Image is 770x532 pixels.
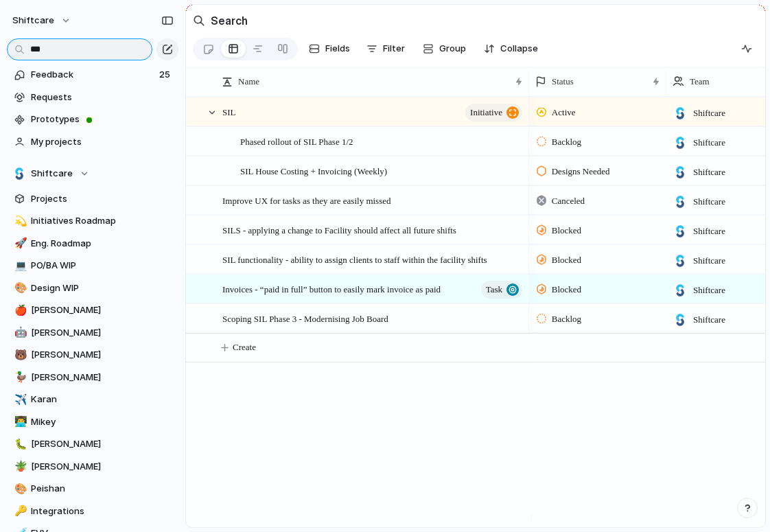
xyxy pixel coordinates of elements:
a: Feedback25 [7,65,178,85]
a: 💫Initiatives Roadmap [7,211,178,231]
button: Task [481,281,522,299]
a: 🐛[PERSON_NAME] [7,434,178,454]
div: 🔑 [14,503,24,519]
span: Blocked [552,283,581,297]
div: 🪴[PERSON_NAME] [7,456,178,477]
button: Fields [303,38,355,60]
div: 🚀 [14,235,24,251]
span: Projects [31,192,174,206]
span: initiative [470,103,502,122]
span: Group [439,42,466,56]
a: 🦆[PERSON_NAME] [7,367,178,388]
span: [PERSON_NAME] [31,326,174,340]
div: 🐻[PERSON_NAME] [7,345,178,365]
span: Shiftcare [693,313,725,327]
span: My projects [31,135,174,149]
span: Eng. Roadmap [31,237,174,251]
div: 🐻 [14,347,24,363]
span: [PERSON_NAME] [31,437,174,451]
span: Shiftcare [31,167,73,181]
span: Integrations [31,505,174,518]
span: Team [690,75,710,89]
div: 🤖 [14,325,24,340]
span: Design WIP [31,281,174,295]
span: Shiftcare [693,254,725,268]
span: Shiftcare [693,195,725,209]
button: 💫 [12,214,26,228]
button: 🔑 [12,505,26,518]
a: 🚀Eng. Roadmap [7,233,178,254]
a: ✈️Karan [7,389,178,410]
span: Active [552,106,576,119]
button: 🐻 [12,348,26,362]
button: 🤖 [12,326,26,340]
a: 👨‍💻Mikey [7,412,178,432]
span: [PERSON_NAME] [31,303,174,317]
span: Blocked [552,224,581,238]
span: Name [238,75,259,89]
span: Blocked [552,253,581,267]
span: Create [233,340,256,354]
span: Designs Needed [552,165,610,178]
span: Filter [383,42,405,56]
div: 🔑Integrations [7,501,178,522]
span: Shiftcare [693,165,725,179]
h2: Search [211,12,248,29]
span: [PERSON_NAME] [31,460,174,474]
span: Backlog [552,135,581,149]
span: [PERSON_NAME] [31,371,174,384]
span: SIL House Costing + Invoicing (Weekly) [240,163,387,178]
a: 💻PO/BA WIP [7,255,178,276]
button: 🚀 [12,237,26,251]
span: Shiftcare [693,106,725,120]
span: SILS - applying a change to Facility should affect all future shifts [222,222,456,238]
button: initiative [465,104,522,122]
button: 🦆 [12,371,26,384]
div: 🍎 [14,303,24,319]
button: 🎨 [12,482,26,496]
span: Collapse [500,42,538,56]
span: Shiftcare [693,136,725,150]
button: 💻 [12,259,26,273]
span: SIL functionality - ability to assign clients to staff within the facility shifts [222,251,487,267]
button: ✈️ [12,393,26,406]
span: Scoping SIL Phase 3 - Modernising Job Board [222,310,388,326]
button: Group [416,38,473,60]
div: 💫 [14,213,24,229]
a: 🤖[PERSON_NAME] [7,323,178,343]
span: Mikey [31,415,174,429]
a: 🎨Design WIP [7,278,178,299]
span: Invoices - “paid in full” button to easily mark invoice as paid [222,281,441,297]
button: 🍎 [12,303,26,317]
span: Feedback [31,68,155,82]
span: [PERSON_NAME] [31,348,174,362]
span: Fields [325,42,350,56]
button: shiftcare [6,10,78,32]
span: Peishan [31,482,174,496]
span: Initiatives Roadmap [31,214,174,228]
button: 🐛 [12,437,26,451]
span: Status [552,75,574,89]
span: shiftcare [12,14,54,27]
div: 🎨 [14,280,24,296]
div: 🪴 [14,459,24,474]
button: Collapse [478,38,544,60]
div: 🐛 [14,437,24,452]
a: Projects [7,189,178,209]
div: ✈️ [14,392,24,408]
div: 🦆 [14,369,24,385]
span: Improve UX for tasks as they are easily missed [222,192,391,208]
div: 🍎[PERSON_NAME] [7,300,178,321]
a: My projects [7,132,178,152]
span: Canceled [552,194,585,208]
span: Shiftcare [693,284,725,297]
button: Filter [361,38,410,60]
span: Backlog [552,312,581,326]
